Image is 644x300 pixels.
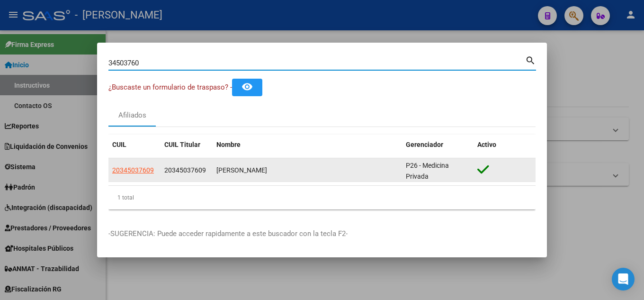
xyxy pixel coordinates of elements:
[612,268,635,291] div: Open Intercom Messenger
[216,141,241,148] span: Nombre
[112,166,154,174] span: 20345037609
[118,110,146,121] div: Afiliados
[402,135,474,155] datatable-header-cell: Gerenciador
[112,141,126,148] span: CUIL
[164,166,206,174] span: 20345037609
[108,83,232,91] span: ¿Buscaste un formulario de traspaso? -
[406,141,443,148] span: Gerenciador
[406,162,449,180] span: P26 - Medicina Privada
[108,228,536,239] p: -SUGERENCIA: Puede acceder rapidamente a este buscador con la tecla F2-
[108,186,536,209] div: 1 total
[525,54,536,65] mat-icon: search
[474,135,536,155] datatable-header-cell: Activo
[216,165,398,176] div: [PERSON_NAME]
[477,141,496,148] span: Activo
[161,135,213,155] datatable-header-cell: CUIL Titular
[108,135,161,155] datatable-header-cell: CUIL
[164,141,200,148] span: CUIL Titular
[213,135,402,155] datatable-header-cell: Nombre
[241,81,253,92] mat-icon: remove_red_eye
